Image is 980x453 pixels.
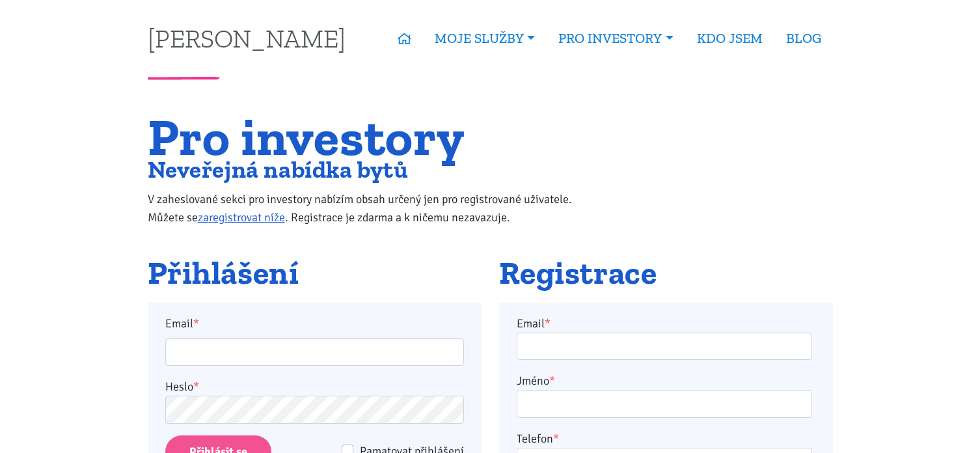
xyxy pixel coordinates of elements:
a: zaregistrovat níže [198,210,285,225]
a: KDO JSEM [685,23,774,53]
label: Jméno [517,372,555,390]
a: PRO INVESTORY [547,23,685,53]
h2: Přihlášení [148,256,482,291]
abbr: required [545,316,551,331]
h2: Neveřejná nabídka bytů [148,159,599,180]
label: Email [156,314,472,333]
p: V zaheslované sekci pro investory nabízím obsah určený jen pro registrované uživatele. Můžete se ... [148,190,599,226]
h1: Pro investory [148,115,599,159]
label: Email [517,314,551,333]
label: Telefon [517,430,559,448]
abbr: required [553,432,559,446]
a: MOJE SLUŽBY [423,23,547,53]
h2: Registrace [499,256,833,291]
a: [PERSON_NAME] [148,25,346,51]
abbr: required [549,374,555,388]
label: Heslo [165,377,199,396]
a: BLOG [774,23,833,53]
